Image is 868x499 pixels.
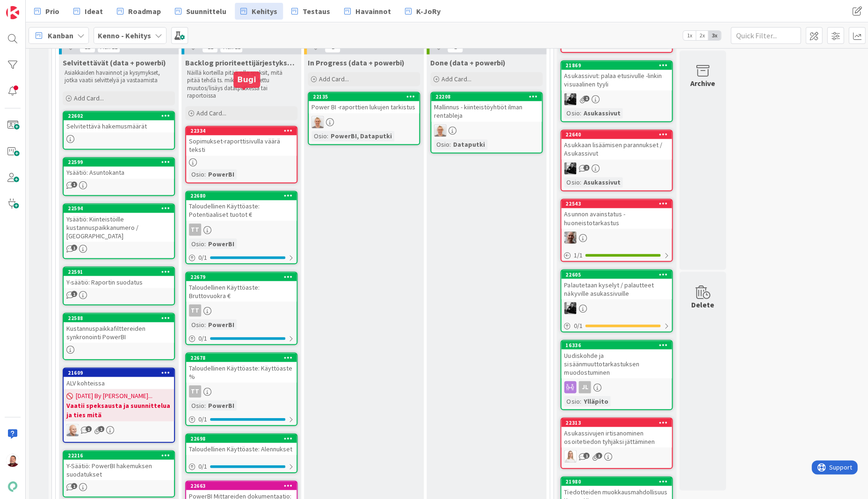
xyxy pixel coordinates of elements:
[561,130,672,159] div: 22640Asukkaan lisäämisen parannukset / Asukassivut
[63,367,175,442] a: 21609ALV kohteissa[DATE] By [PERSON_NAME]...Vaatii speksausta ja suunnittelua ja ties mitäNG
[185,271,297,345] a: 22679Taloudellinen Käyttöaste: Bruttovuokra €TTOsio:PowerBI0/1
[6,480,19,493] img: avatar
[64,377,174,389] div: ALV kohteissa
[186,192,297,221] div: 22680Taloudellinen Käyttöaste: Potentiaaliset tuotot €
[206,238,237,249] div: PowerBI
[564,93,576,105] img: KM
[311,131,327,141] div: Osio
[186,434,297,455] div: 22698Taloudellinen Käyttöaste: Alennukset
[63,266,175,305] a: 22591Y-säätiö: Raportin suodatus
[731,27,801,44] input: Quick Filter...
[6,454,19,467] img: JS
[64,112,174,132] div: 22602Selvitettävä hakemusmäärät
[560,340,673,410] a: 16336Uudiskohde ja sisäänmuuttotarkastuksen muodostuminenJLOsio:Ylläpito
[198,461,207,471] span: 0 / 1
[449,139,451,150] span: :
[68,159,174,165] div: 22599
[204,169,206,179] span: :
[309,101,419,113] div: Power BI -raporttien lukujen tarkistus
[198,252,207,262] span: 0 / 1
[63,313,175,360] a: 22588Kustannuspaikkafilttereiden synkronointi PowerBI
[309,93,419,113] div: 22135Power BI -raporttien lukujen tarkistus
[319,75,349,83] span: Add Card...
[579,177,581,187] span: :
[451,139,487,150] div: Dataputki
[68,205,174,212] div: 22594
[691,299,714,310] div: Delete
[561,320,672,331] div: 0/1
[64,459,174,480] div: Y-Säätiö: PowerBI hakemuksen suodatukset
[186,332,297,344] div: 0/1
[186,434,297,442] div: 22698
[48,30,73,41] span: Kanban
[64,314,174,342] div: 22588Kustannuspaikkafilttereiden synkronointi PowerBI
[187,69,296,100] p: Näillä korteilla pitää olla speksit, mitä pitää tehdä ts. mikä on odotettu muutos/lisäys datatput...
[45,6,59,17] span: Prio
[185,126,297,183] a: 22334Sopimukset-raporttisivulla väärä tekstiOsio:PowerBI
[416,6,441,17] span: K-JoRy
[561,349,672,378] div: Uudiskohde ja sisäänmuuttotarkastuksen muodostuminen
[204,238,206,249] span: :
[252,6,277,17] span: Kehitys
[186,304,297,316] div: TT
[303,6,330,17] span: Testaus
[308,92,420,145] a: 22135Power BI -raporttien lukujen tarkistusPMOsio:PowerBI, Dataputki
[431,101,542,121] div: Mallinnus - kiinteistöyhtiöt ilman rentableja
[64,451,174,459] div: 22216
[309,116,419,128] div: PM
[74,94,104,102] span: Add Card...
[190,192,297,199] div: 22680
[64,213,174,242] div: Ysäätiö: Kiinteistöille kustannuspaikkanumero / [GEOGRAPHIC_DATA]
[237,75,256,84] h5: Bugi
[561,427,672,447] div: Asukassivujen irtisanominen osoitetiedon tyhjäksi jättäminen
[431,124,542,136] div: PM
[327,131,328,141] span: :
[189,169,204,179] div: Osio
[186,6,226,17] span: Suunnittelu
[565,419,672,426] div: 22313
[581,396,610,406] div: Ylläpito
[430,58,506,67] span: Done (data + powerbi)
[561,61,672,70] div: 21869
[189,400,204,410] div: Osio
[169,3,232,20] a: Suunnittelu
[186,200,297,221] div: Taloudellinen Käyttöaste: Potentiaaliset tuotot €
[339,3,397,20] a: Havainnot
[431,93,542,121] div: 22208Mallinnus - kiinteistöyhtiöt ilman rentableja
[328,131,394,141] div: PowerBI, Dataputki
[579,381,591,393] div: JL
[561,139,672,159] div: Asukkaan lisäämisen parannukset / Asukassivut
[579,396,581,406] span: :
[186,223,297,235] div: TT
[186,442,297,455] div: Taloudellinen Käyttöaste: Alennukset
[68,268,174,275] div: 22591
[235,3,283,20] a: Kehitys
[98,31,151,40] b: Kenno - Kehitys
[565,478,672,485] div: 21980
[186,362,297,382] div: Taloudellinen Käyttöaste: Käyttöaste %
[565,200,672,207] div: 22543
[564,450,576,462] img: SL
[560,417,673,469] a: 22313Asukassivujen irtisanominen osoitetiedon tyhjäksi jättäminenSL
[63,157,175,196] a: 22599Ysäätiö: Asuntokanta
[66,424,79,436] img: NG
[206,400,237,410] div: PowerBI
[6,6,19,19] img: Visit kanbanzone.com
[186,272,297,301] div: 22679Taloudellinen Käyttöaste: Bruttovuokra €
[76,391,152,400] span: [DATE] By [PERSON_NAME]...
[185,433,297,473] a: 22698Taloudellinen Käyttöaste: Alennukset0/1
[189,238,204,249] div: Osio
[64,158,174,166] div: 22599
[64,314,174,322] div: 22588
[64,322,174,342] div: Kustannuspaikkafilttereiden synkronointi PowerBI
[64,451,174,480] div: 22216Y-Säätiö: PowerBI hakemuksen suodatukset
[98,426,104,432] span: 1
[561,477,672,485] div: 21980
[286,3,336,20] a: Testaus
[565,131,672,138] div: 22640
[190,482,297,489] div: 22663
[190,435,297,442] div: 22698
[683,31,695,40] span: 1x
[579,108,581,118] span: :
[573,250,582,260] span: 1 / 1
